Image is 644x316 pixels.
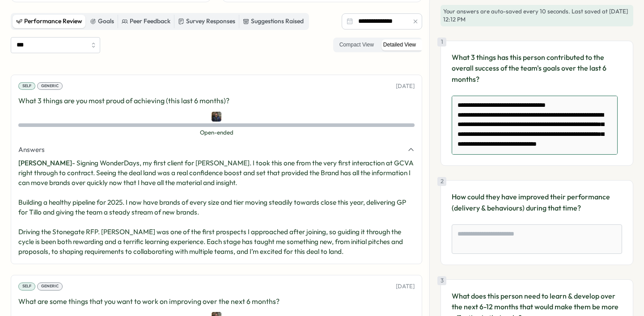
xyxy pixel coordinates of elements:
p: [DATE] [396,282,415,291]
div: Peer Feedback [122,17,170,26]
span: Answers [18,145,45,155]
div: Suggestions Raised [243,17,304,26]
p: What are some things that you want to work on improving over the next 6 months? [18,296,415,307]
span: Your answers are auto-saved every 10 seconds [443,8,568,15]
p: How could they have improved their performance (delivery & behaviours) during that time? [452,191,622,214]
p: What 3 things has this person contributed to the overall success of the team's goals over the las... [452,52,622,85]
div: Performance Review [16,17,82,26]
div: 1 [437,38,446,46]
label: Detailed View [379,39,420,51]
div: Generic [37,82,63,90]
div: Goals [90,17,114,26]
div: Generic [37,282,63,291]
div: . Last saved at [DATE] 12:12 PM [441,5,633,26]
div: Survey Responses [178,17,235,26]
div: Self [18,82,35,90]
p: What 3 things are you most proud of achieving (this last 6 months)? [18,95,415,106]
span: [PERSON_NAME] [18,159,72,167]
img: Jose Bachoir [212,112,221,122]
span: Open-ended [18,129,415,137]
label: Compact View [335,39,378,51]
div: Self [18,282,35,291]
button: Answers [18,145,415,155]
p: - Signing WonderDays, my first client for [PERSON_NAME]. I took this one from the very first inte... [18,158,415,257]
div: 2 [437,177,446,186]
p: [DATE] [396,82,415,90]
div: 3 [437,276,446,285]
